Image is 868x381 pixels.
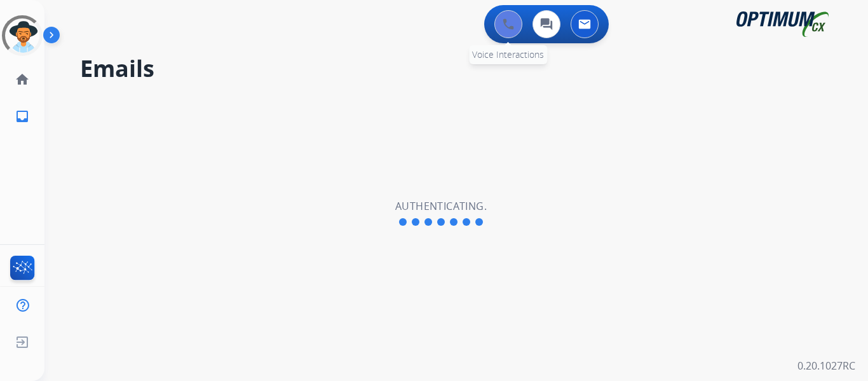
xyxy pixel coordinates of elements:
mat-icon: inbox [15,109,30,124]
span: Voice Interactions [472,48,544,60]
mat-icon: home [15,72,30,87]
h2: Emails [80,56,837,81]
p: 0.20.1027RC [797,358,855,373]
h2: Authenticating. [395,198,487,214]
